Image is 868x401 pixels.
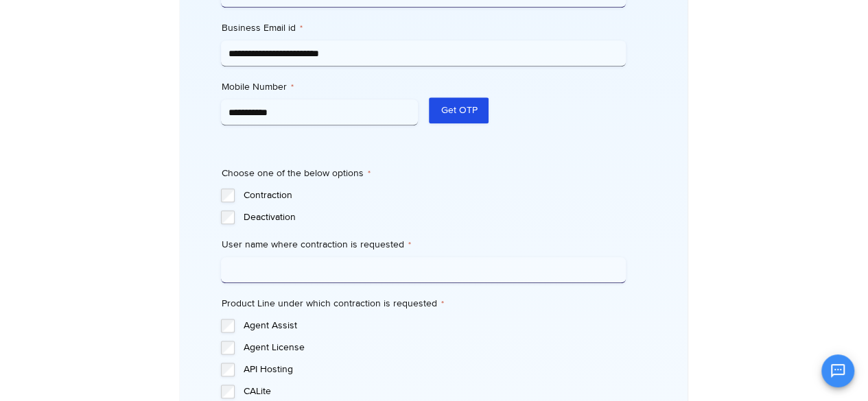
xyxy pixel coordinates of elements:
label: Business Email id [221,21,626,35]
legend: Product Line under which contraction is requested [221,297,443,311]
button: Open chat [821,354,854,387]
label: User name where contraction is requested [221,238,626,252]
label: Contraction [243,189,626,202]
label: Agent License [243,341,626,354]
legend: Choose one of the below options [221,167,370,180]
label: CALite [243,385,626,398]
label: Deactivation [243,210,626,224]
label: Mobile Number [221,80,418,94]
label: API Hosting [243,363,626,376]
button: Get OTP [429,97,489,123]
label: Agent Assist [243,319,626,332]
